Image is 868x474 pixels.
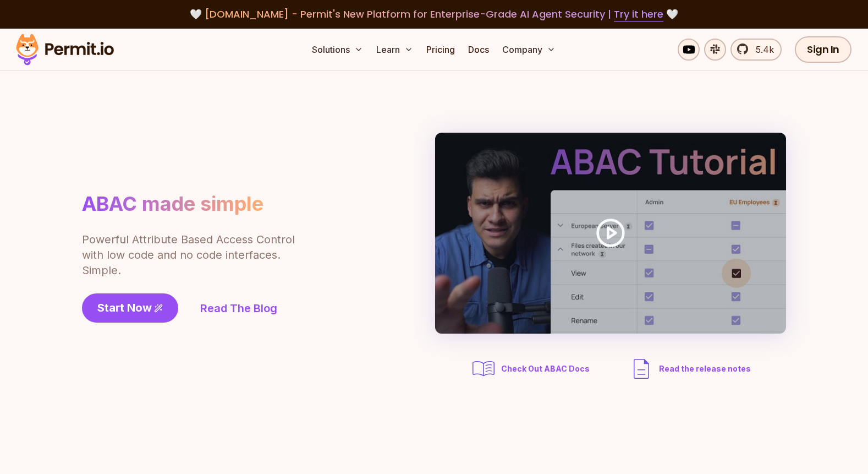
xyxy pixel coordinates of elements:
[628,356,655,382] img: description
[97,300,152,315] span: Start Now
[200,301,277,316] a: Read The Blog
[498,39,560,61] button: Company
[307,39,367,61] button: Solutions
[11,31,119,68] img: Permit logo
[464,39,493,61] a: Docs
[470,356,593,382] a: Check Out ABAC Docs
[82,232,296,278] p: Powerful Attribute Based Access Control with low code and no code interfaces. Simple.
[422,39,459,61] a: Pricing
[749,43,774,56] span: 5.4k
[628,356,751,382] a: Read the release notes
[614,7,663,21] a: Try it here
[501,363,590,374] span: Check Out ABAC Docs
[372,39,417,61] button: Learn
[470,356,497,382] img: abac docs
[659,363,751,374] span: Read the release notes
[205,7,663,21] span: [DOMAIN_NAME] - Permit's New Platform for Enterprise-Grade AI Agent Security |
[730,39,782,61] a: 5.4k
[82,293,178,323] a: Start Now
[795,36,851,63] a: Sign In
[26,7,842,22] div: 🤍 🤍
[82,192,263,216] h1: ABAC made simple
